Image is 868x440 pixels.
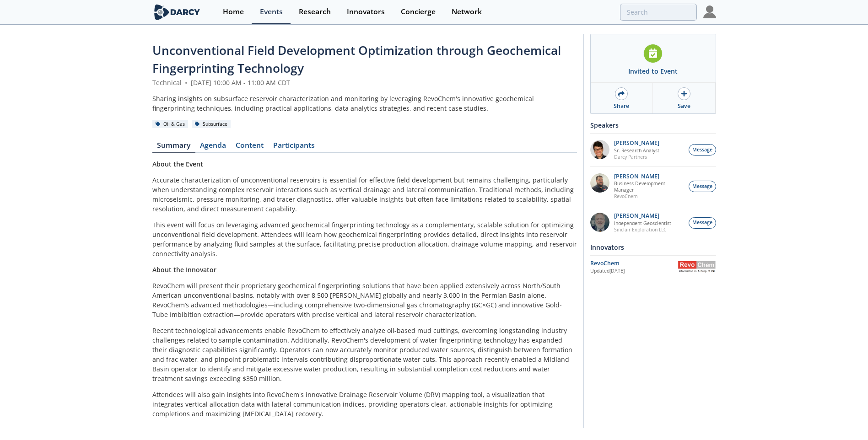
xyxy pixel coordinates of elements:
[152,265,216,274] strong: About the Innovator
[614,102,629,110] div: Share
[692,219,712,226] span: Message
[689,144,716,156] button: Message
[223,8,244,16] div: Home
[452,8,482,16] div: Network
[590,268,678,275] div: Updated [DATE]
[195,142,231,153] a: Agenda
[152,78,577,87] div: Technical [DATE] 10:00 AM - 11:00 AM CDT
[152,120,189,129] div: Oil & Gas
[614,213,671,219] p: [PERSON_NAME]
[231,142,269,153] a: Content
[152,4,202,20] img: logo-wide.svg
[260,8,283,16] div: Events
[590,117,716,133] div: Speakers
[614,173,684,180] p: [PERSON_NAME]
[299,8,331,16] div: Research
[614,193,684,199] p: RevoChem
[152,220,577,258] p: This event will focus on leveraging advanced geochemical fingerprinting technology as a complemen...
[152,160,203,168] strong: About the Event
[192,120,231,129] div: Subsurface
[152,142,195,153] a: Summary
[401,8,436,16] div: Concierge
[628,66,678,76] div: Invited to Event
[614,226,671,233] p: Sinclair Exploration LLC
[347,8,385,16] div: Innovators
[152,175,577,214] p: Accurate characterization of unconventional reservoirs is essential for effective field developme...
[152,42,561,76] span: Unconventional Field Development Optimization through Geochemical Fingerprinting Technology
[183,78,189,87] span: •
[590,140,609,159] img: pfbUXw5ZTiaeWmDt62ge
[590,239,716,255] div: Innovators
[590,213,609,232] img: 790b61d6-77b3-4134-8222-5cb555840c93
[830,403,859,431] iframe: chat widget
[692,146,712,154] span: Message
[614,180,684,193] p: Business Development Manager
[269,142,320,153] a: Participants
[614,154,659,160] p: Darcy Partners
[152,94,577,113] div: Sharing insights on subsurface reservoir characterization and monitoring by leveraging RevoChem's...
[590,259,716,275] a: RevoChem Updated[DATE] RevoChem
[614,140,659,146] p: [PERSON_NAME]
[620,4,697,21] input: Advanced Search
[590,259,678,268] div: RevoChem
[152,326,577,383] p: Recent technological advancements enable RevoChem to effectively analyze oil-based mud cuttings, ...
[689,181,716,192] button: Message
[689,217,716,229] button: Message
[614,147,659,154] p: Sr. Research Analyst
[692,183,712,190] span: Message
[703,5,716,18] img: Profile
[590,173,609,193] img: 2k2ez1SvSiOh3gKHmcgF
[678,102,690,110] div: Save
[152,390,577,419] p: Attendees will also gain insights into RevoChem's innovative Drainage Reservoir Volume (DRV) mapp...
[152,281,577,319] p: RevoChem will present their proprietary geochemical fingerprinting solutions that have been appli...
[614,220,671,226] p: Independent Geoscientist
[678,261,716,273] img: RevoChem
